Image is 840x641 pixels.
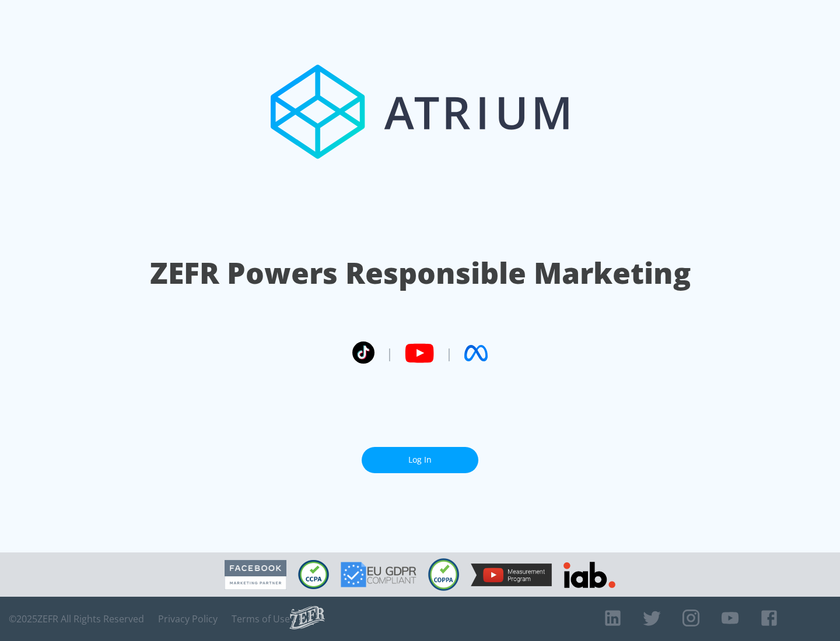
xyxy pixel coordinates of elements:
img: CCPA Compliant [298,560,329,589]
img: Facebook Marketing Partner [225,560,286,590]
h1: ZEFR Powers Responsible Marketing [150,253,691,293]
a: Log In [362,447,478,473]
img: GDPR Compliant [341,562,416,587]
img: IAB [563,562,615,588]
a: Privacy Policy [158,613,218,625]
span: | [386,344,393,362]
span: | [446,344,453,362]
span: © 2025 ZEFR All Rights Reserved [9,613,144,625]
a: Terms of Use [232,613,290,625]
img: YouTube Measurement Program [471,563,552,586]
img: COPPA Compliant [428,558,459,591]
